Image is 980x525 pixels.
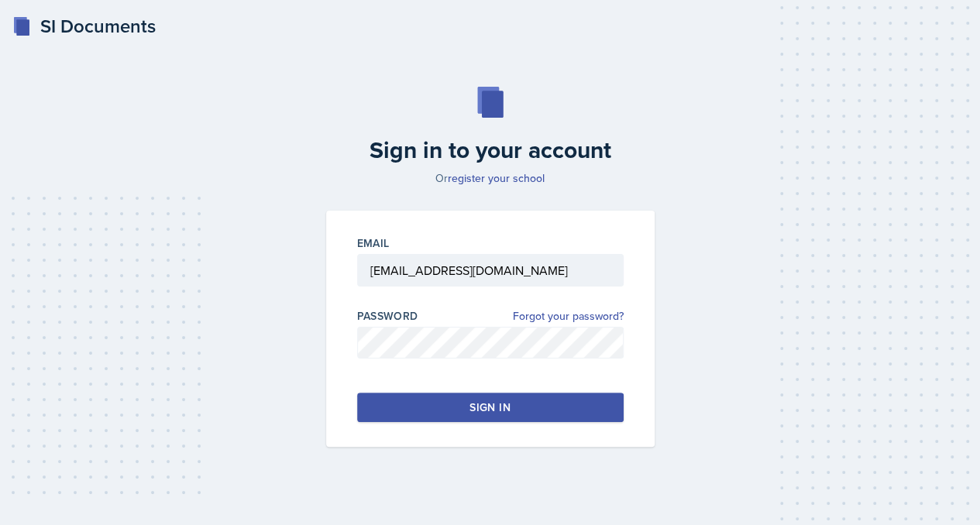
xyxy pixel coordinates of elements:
[357,308,418,324] label: Password
[513,308,624,324] a: Forgot your password?
[317,170,664,186] p: Or
[469,400,510,415] div: Sign in
[357,235,390,251] label: Email
[448,170,545,186] a: register your school
[357,393,624,422] button: Sign in
[317,136,664,164] h2: Sign in to your account
[357,254,624,287] input: Email
[12,12,156,40] a: SI Documents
